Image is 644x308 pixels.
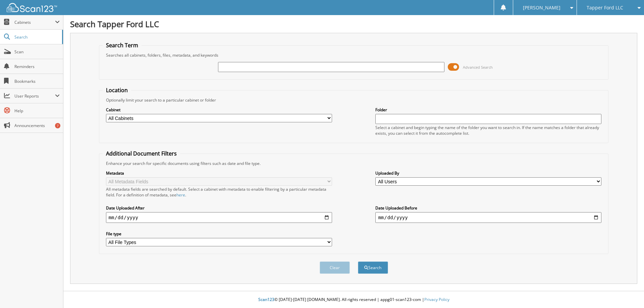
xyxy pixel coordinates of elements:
span: Announcements [14,123,60,128]
label: File type [106,231,332,237]
legend: Search Term [103,42,142,49]
label: Metadata [106,170,332,176]
span: Help [14,108,60,114]
button: Clear [320,261,350,274]
label: Date Uploaded Before [375,205,601,211]
a: Privacy Policy [424,297,449,302]
div: 7 [55,123,60,128]
span: Scan123 [258,297,274,302]
a: here [176,192,185,198]
span: Advanced Search [463,65,493,70]
span: Bookmarks [14,78,60,84]
img: scan123-logo-white.svg [7,3,57,12]
legend: Additional Document Filters [103,150,180,157]
legend: Location [103,86,131,94]
input: end [375,212,601,223]
div: © [DATE]-[DATE] [DOMAIN_NAME]. All rights reserved | appg01-scan123-com | [63,292,644,308]
span: Reminders [14,64,60,69]
div: All metadata fields are searched by default. Select a cabinet with metadata to enable filtering b... [106,186,332,198]
span: User Reports [14,93,55,99]
label: Folder [375,107,601,113]
div: Enhance your search for specific documents using filters such as date and file type. [103,161,605,166]
h1: Search Tapper Ford LLC [70,18,637,29]
input: start [106,212,332,223]
div: Optionally limit your search to a particular cabinet or folder [103,97,605,103]
label: Date Uploaded After [106,205,332,211]
span: Scan [14,49,60,55]
span: Tapper Ford LLC [587,6,623,10]
span: Cabinets [14,19,55,25]
div: Searches all cabinets, folders, files, metadata, and keywords [103,52,605,58]
span: [PERSON_NAME] [523,6,560,10]
span: Search [14,34,59,40]
div: Select a cabinet and begin typing the name of the folder you want to search in. If the name match... [375,125,601,136]
label: Cabinet [106,107,332,113]
button: Search [358,261,388,274]
label: Uploaded By [375,170,601,176]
